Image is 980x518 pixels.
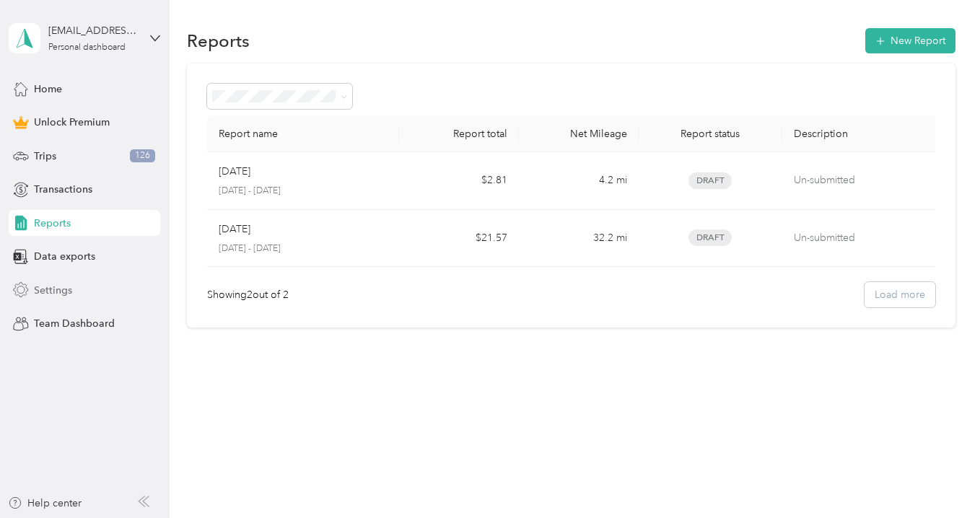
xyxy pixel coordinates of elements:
[34,149,56,164] span: Trips
[519,152,639,210] td: 4.2 mi
[48,23,139,38] div: [EMAIL_ADDRESS][DOMAIN_NAME]
[207,116,399,152] th: Report name
[219,185,388,198] p: [DATE] - [DATE]
[650,128,771,140] div: Report status
[782,116,942,152] th: Description
[34,82,62,97] span: Home
[865,28,955,53] button: New Report
[34,249,95,264] span: Data exports
[219,242,388,255] p: [DATE] - [DATE]
[519,116,639,152] th: Net Mileage
[34,216,71,231] span: Reports
[207,287,289,302] div: Showing 2 out of 2
[688,172,732,189] span: Draft
[34,283,72,298] span: Settings
[399,116,519,152] th: Report total
[794,172,930,188] p: Un-submitted
[34,115,110,130] span: Unlock Premium
[187,33,250,48] h1: Reports
[219,221,250,237] p: [DATE]
[519,210,639,268] td: 32.2 mi
[399,210,519,268] td: $21.57
[34,182,92,197] span: Transactions
[794,230,930,246] p: Un-submitted
[48,43,126,52] div: Personal dashboard
[8,496,82,511] button: Help center
[688,229,732,246] span: Draft
[899,437,980,518] iframe: Everlance-gr Chat Button Frame
[219,164,250,180] p: [DATE]
[34,316,115,331] span: Team Dashboard
[399,152,519,210] td: $2.81
[130,149,155,162] span: 126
